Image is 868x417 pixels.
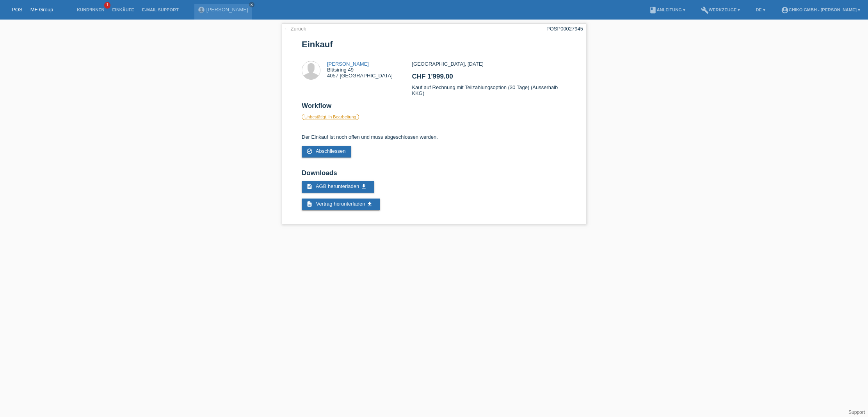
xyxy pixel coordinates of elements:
[138,7,183,12] a: E-Mail Support
[366,201,373,207] i: get_app
[701,6,709,14] i: build
[697,7,744,12] a: buildWerkzeuge ▾
[108,7,138,12] a: Einkäufe
[327,61,393,79] div: Bläsiring 49 4057 [GEOGRAPHIC_DATA]
[752,7,769,12] a: DE ▾
[206,7,248,13] a: [PERSON_NAME]
[12,7,53,13] a: POS — MF Group
[104,2,110,9] span: 1
[306,148,313,154] i: check_circle_outline
[781,6,789,14] i: account_circle
[848,410,865,415] a: Support
[302,169,566,181] h2: Downloads
[302,39,566,49] h1: Einkauf
[302,114,359,120] label: Unbestätigt, in Bearbeitung
[306,201,313,207] i: description
[316,148,346,154] span: Abschliessen
[361,183,367,190] i: get_app
[327,61,369,67] a: [PERSON_NAME]
[316,201,365,207] span: Vertrag herunterladen
[412,73,566,84] h2: CHF 1'999.00
[250,3,254,7] i: close
[73,7,108,12] a: Kund*innen
[645,7,689,12] a: bookAnleitung ▾
[546,26,583,32] div: POSP00027945
[777,7,864,12] a: account_circleChiko GmbH - [PERSON_NAME] ▾
[302,146,351,157] a: check_circle_outline Abschliessen
[302,134,566,140] p: Der Einkauf ist noch offen und muss abgeschlossen werden.
[306,183,313,190] i: description
[302,181,374,193] a: description AGB herunterladen get_app
[316,183,359,189] span: AGB herunterladen
[412,61,566,102] div: [GEOGRAPHIC_DATA], [DATE] Kauf auf Rechnung mit Teilzahlungsoption (30 Tage) (Ausserhalb KKG)
[284,26,306,32] a: ← Zurück
[649,6,657,14] i: book
[302,199,380,210] a: description Vertrag herunterladen get_app
[302,102,566,114] h2: Workflow
[249,2,254,7] a: close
